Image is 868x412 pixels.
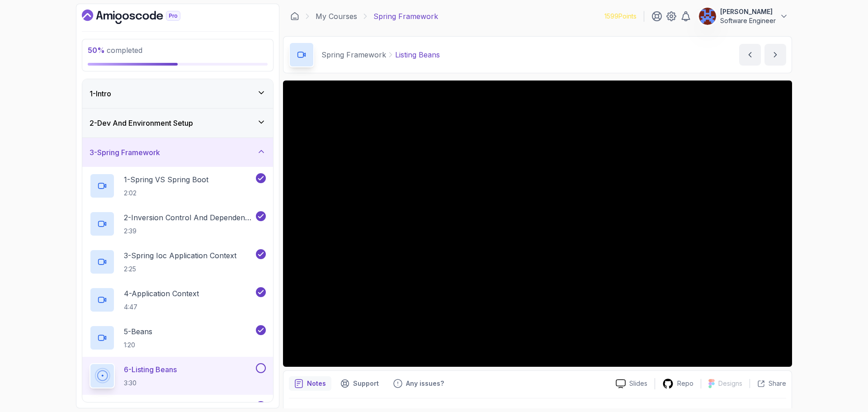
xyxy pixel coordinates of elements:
[718,379,742,388] p: Designs
[335,376,384,391] button: Support button
[90,147,160,158] h3: 3 - Spring Framework
[88,46,105,55] span: 50 %
[82,9,201,24] a: Dashboard
[90,287,266,313] button: 4-Application Context4:47
[124,250,236,261] p: 3 - Spring Ioc Application Context
[406,379,444,388] p: Any issues?
[769,379,786,388] p: Share
[629,379,647,388] p: Slides
[699,8,716,25] img: user profile image
[321,49,386,60] p: Spring Framework
[124,227,254,236] p: 2:39
[82,138,273,167] button: 3-Spring Framework
[124,341,152,350] p: 1:20
[604,12,637,21] p: 1599 Points
[82,79,273,108] button: 1-Intro
[124,379,177,388] p: 3:30
[289,376,331,391] button: notes button
[698,7,788,25] button: user profile image[PERSON_NAME]Software Engineer
[677,379,693,388] p: Repo
[316,11,357,22] a: My Courses
[283,81,792,367] iframe: 6 - Listing Beans
[90,118,193,128] h3: 2 - Dev And Environment Setup
[90,211,266,237] button: 2-Inversion Control And Dependency Injection2:39
[395,49,440,60] p: Listing Beans
[90,173,266,199] button: 1-Spring VS Spring Boot2:02
[90,363,266,388] button: 6-Listing Beans3:30
[750,379,786,388] button: Share
[764,44,786,66] button: next content
[720,16,776,25] p: Software Engineer
[388,376,449,391] button: Feedback button
[124,288,199,299] p: 4 - Application Context
[124,174,208,185] p: 1 - Spring VS Spring Boot
[739,44,761,66] button: previous content
[124,265,236,274] p: 2:25
[124,212,254,223] p: 2 - Inversion Control And Dependency Injection
[353,379,379,388] p: Support
[90,249,266,275] button: 3-Spring Ioc Application Context2:25
[82,109,273,137] button: 2-Dev And Environment Setup
[90,88,111,99] h3: 1 - Intro
[124,364,177,375] p: 6 - Listing Beans
[373,11,438,22] p: Spring Framework
[307,379,326,388] p: Notes
[720,7,776,16] p: [PERSON_NAME]
[655,378,701,389] a: Repo
[124,189,208,198] p: 2:02
[88,46,142,55] span: completed
[609,379,655,388] a: Slides
[290,12,299,21] a: Dashboard
[124,326,152,337] p: 5 - Beans
[124,303,199,312] p: 4:47
[90,325,266,350] button: 5-Beans1:20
